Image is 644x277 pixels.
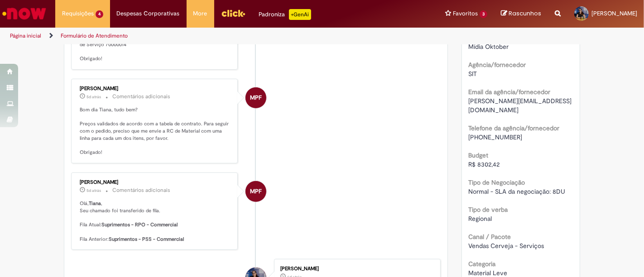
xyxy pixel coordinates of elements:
[1,5,48,23] img: ServiceNow
[469,88,551,96] b: Email da agência/fornecedor
[80,200,231,243] p: Olá, , Seu chamado foi transferido de fila. Fila Atual: Fila Anterior:
[469,269,508,277] span: Material Leve
[87,188,101,193] span: 5d atrás
[469,133,523,141] span: [PHONE_NUMBER]
[10,32,41,39] a: Página inicial
[193,9,207,18] span: More
[469,43,509,51] span: Mídia Oktober
[89,200,101,207] b: Tiana
[109,236,184,243] b: Suprimentos - PSS - Commercial
[250,181,262,202] span: MPF
[245,181,266,202] div: Marcus Paulo Furtado Silva
[101,221,178,228] b: Suprimentos - RPO - Commercial
[62,9,94,18] span: Requisições
[112,93,170,100] small: Comentários adicionais
[221,6,245,20] img: click_logo_yellow_360x200.png
[80,180,231,185] div: [PERSON_NAME]
[7,28,423,44] ul: Trilhas de página
[61,32,128,39] a: Formulário de Atendimento
[117,9,180,18] span: Despesas Corporativas
[469,233,511,241] b: Canal / Pacote
[469,61,526,69] b: Agência/fornecedor
[80,86,231,91] div: [PERSON_NAME]
[501,10,541,18] a: Rascunhos
[87,94,101,100] time: 26/09/2025 09:25:29
[469,205,508,214] b: Tipo de verba
[469,124,560,132] b: Telefone da agência/fornecedor
[453,9,478,18] span: Favoritos
[469,151,489,159] b: Budget
[469,160,500,168] span: R$ 8302,42
[80,106,231,156] p: Bom dia Tiana, tudo bem? Preços validados de acordo com a tabela de contrato. Para seguir com o p...
[259,9,311,20] div: Padroniza
[96,10,103,18] span: 4
[469,178,525,186] b: Tipo de Negociação
[280,266,431,272] div: [PERSON_NAME]
[469,97,572,114] span: [PERSON_NAME][EMAIL_ADDRESS][DOMAIN_NAME]
[469,260,496,268] b: Categoria
[591,10,637,17] span: [PERSON_NAME]
[469,215,492,223] span: Regional
[87,188,101,193] time: 26/09/2025 08:04:33
[250,87,262,109] span: MPF
[469,187,566,196] span: Normal - SLA da negociação: 8DU
[112,186,170,194] small: Comentários adicionais
[509,9,541,18] span: Rascunhos
[480,10,487,18] span: 3
[80,27,231,62] p: Além disso, preciso de outra RC de Serviço no valor de R$ 2.857,98 para seguir com o frete, pode ...
[469,242,544,250] span: Vendas Cerveja - Serviços
[289,9,311,20] p: +GenAi
[469,70,477,78] span: SIT
[245,87,266,108] div: Marcus Paulo Furtado Silva
[87,94,101,100] span: 5d atrás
